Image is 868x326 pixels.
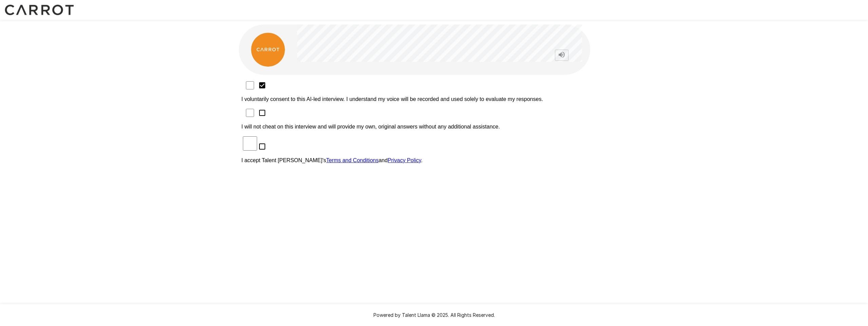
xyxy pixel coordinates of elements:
p: Powered by Talent Llama © 2025. All Rights Reserved. [8,312,860,319]
p: I voluntarily consent to this AI-led interview. I understand my voice will be recorded and used s... [242,96,627,102]
input: I voluntarily consent to this AI-led interview. I understand my voice will be recorded and used s... [243,81,257,89]
input: I accept Talent [PERSON_NAME]'sTerms and ConditionsandPrivacy Policy. [243,136,257,151]
a: Privacy Policy [388,157,421,163]
input: I will not cheat on this interview and will provide my own, original answers without any addition... [243,109,257,117]
p: I accept Talent [PERSON_NAME]'s and . [242,157,627,164]
p: I will not cheat on this interview and will provide my own, original answers without any addition... [242,124,627,130]
img: carrot_logo.png [251,33,285,67]
a: Terms and Conditions [326,157,379,163]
